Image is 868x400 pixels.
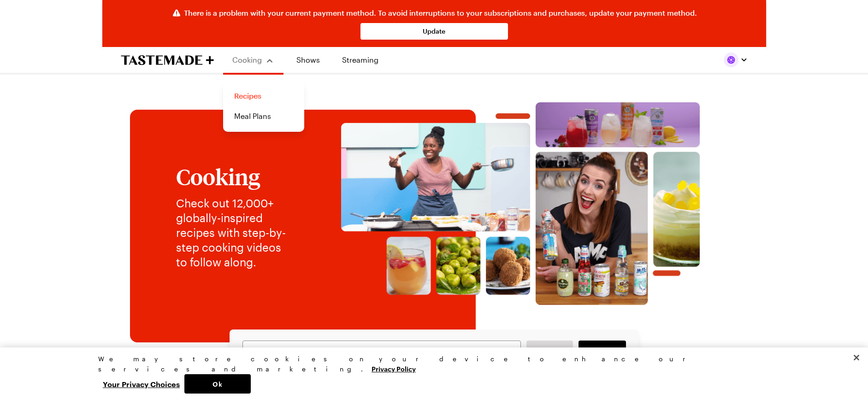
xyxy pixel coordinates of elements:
a: Streaming [333,47,388,73]
div: Cooking [223,80,304,132]
a: filters [579,341,626,361]
button: Your Privacy Choices [98,374,184,394]
div: Privacy [98,354,762,394]
button: Cooking [232,51,274,69]
span: There is a problem with your current payment method. To avoid interruptions to your subscriptions... [184,7,697,18]
input: Search for a Recipe [242,341,521,361]
button: Desktop filters [526,341,573,361]
p: Check out 12,000+ globally-inspired recipes with step-by-step cooking videos to follow along. [176,196,294,270]
span: Cooking [232,55,262,64]
a: To Tastemade Home Page [121,55,214,65]
h1: Cooking [176,165,294,188]
span: Search [591,346,613,355]
img: Profile picture [724,53,738,67]
div: We may store cookies on your device to enhance our services and marketing. [98,354,762,374]
button: Close [846,347,867,368]
button: Ok [184,374,251,394]
a: Recipes [229,86,299,106]
button: Profile picture [724,53,748,67]
a: More information about your privacy, opens in a new tab [372,364,416,373]
span: Filters [545,346,565,355]
a: Update [360,23,508,40]
img: Explore recipes [312,102,729,306]
a: Shows [287,47,329,73]
a: Meal Plans [229,106,299,126]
